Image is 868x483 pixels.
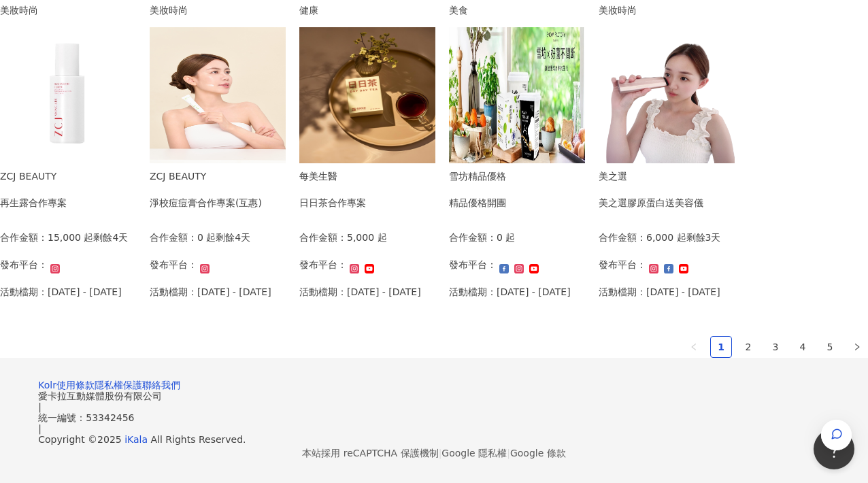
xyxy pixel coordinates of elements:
a: 4 [792,337,813,357]
div: 美之選 [599,169,703,184]
p: 15,000 起 [48,230,93,245]
p: 活動檔期：[DATE] - [DATE] [599,284,720,299]
img: 雪坊精品優格 [449,27,585,163]
p: 發布平台： [449,257,497,272]
li: Next Page [846,336,868,358]
p: 合作金額： [599,230,646,245]
a: 1 [711,337,731,357]
li: 2 [737,336,759,358]
li: 1 [710,336,732,358]
span: | [38,401,41,412]
button: left [683,336,705,358]
img: 日日茶 [299,27,435,163]
img: 淨校痘痘膏 [150,27,286,163]
span: right [853,343,861,351]
li: Previous Page [683,336,705,358]
a: 隱私權保護 [95,380,142,390]
img: 美之選膠原蛋白送RF美容儀 [599,27,735,163]
span: 本站採用 reCAPTCHA 保護機制 [302,445,565,461]
p: 活動檔期：[DATE] - [DATE] [150,284,271,299]
p: 0 起 [197,230,216,245]
div: Copyright © 2025 All Rights Reserved. [38,434,830,445]
div: 美之選膠原蛋白送美容儀 [599,195,703,210]
span: | [38,423,41,434]
iframe: Help Scout Beacon - Open [814,429,854,469]
a: 2 [738,337,758,357]
div: 雪坊精品優格 [449,169,506,184]
span: left [690,343,698,351]
li: 3 [765,336,786,358]
button: right [846,336,868,358]
a: Google 條款 [510,448,566,459]
div: 美妝時尚 [150,3,286,18]
li: 5 [819,336,841,358]
a: Google 隱私權 [441,448,507,459]
p: 合作金額： [299,230,347,245]
a: iKala [124,434,148,445]
span: | [439,448,442,459]
a: Kolr [38,380,56,390]
div: 美妝時尚 [599,3,735,18]
p: 活動檔期：[DATE] - [DATE] [449,284,571,299]
p: 0 起 [497,230,515,245]
p: 發布平台： [299,257,347,272]
div: 健康 [299,3,435,18]
a: 聯絡我們 [142,380,180,390]
p: 6,000 起 [646,230,686,245]
div: 日日茶合作專案 [299,195,366,210]
p: 發布平台： [150,257,197,272]
p: 活動檔期：[DATE] - [DATE] [299,284,421,299]
div: 每美生醫 [299,169,366,184]
div: 愛卡拉互動媒體股份有限公司 [38,390,830,401]
p: 剩餘4天 [93,230,128,245]
div: 統一編號：53342456 [38,412,830,423]
p: 合作金額： [449,230,497,245]
li: 4 [792,336,814,358]
div: 淨校痘痘膏合作專案(互惠) [150,195,262,210]
p: 5,000 起 [347,230,387,245]
a: 5 [820,337,840,357]
p: 剩餘3天 [686,230,721,245]
p: 剩餘4天 [216,230,250,245]
div: 美食 [449,3,585,18]
span: | [507,448,510,459]
div: ZCJ BEAUTY [150,169,262,184]
div: 精品優格開團 [449,195,506,210]
p: 發布平台： [599,257,646,272]
a: 使用條款 [56,380,95,390]
a: 3 [765,337,786,357]
p: 合作金額： [150,230,197,245]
